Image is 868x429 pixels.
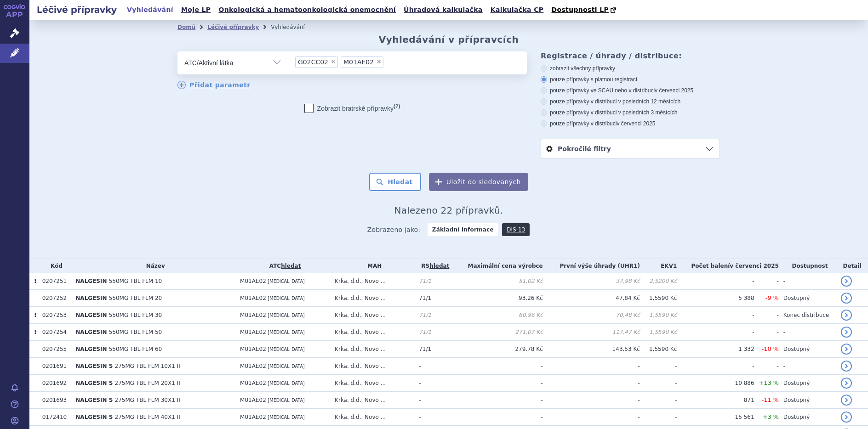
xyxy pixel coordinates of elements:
[330,307,414,324] td: Krka, d.d., Novo ...
[38,259,71,273] th: Kód
[754,307,779,324] td: -
[178,4,213,16] a: Moje LP
[548,4,621,17] a: Dostupnosti LP
[367,223,421,236] span: Zobrazeno jako:
[543,392,640,409] td: -
[207,24,259,30] a: Léčivé přípravky
[414,392,451,409] td: -
[240,278,266,284] span: M01AE02
[677,409,754,426] td: 15 561
[177,24,195,30] a: Domů
[124,4,176,16] a: Vyhledávání
[754,273,779,290] td: -
[543,290,640,307] td: 47,84 Kč
[841,276,852,287] a: detail
[429,263,449,269] a: hledat
[330,324,414,341] td: Krka, d.d., Novo ...
[452,273,543,290] td: 51,02 Kč
[177,81,251,89] a: Přidat parametr
[38,392,71,409] td: 0201693
[452,358,543,375] td: -
[543,375,640,392] td: -
[115,380,180,386] span: 275MG TBL FLM 20X1 II
[268,381,305,386] span: [MEDICAL_DATA]
[841,395,852,406] a: detail
[109,295,162,301] span: 550MG TBL FLM 20
[394,205,503,216] span: Nalezeno 22 přípravků.
[841,293,852,304] a: detail
[754,358,779,375] td: -
[617,120,655,127] span: v červenci 2025
[543,409,640,426] td: -
[38,307,71,324] td: 0207253
[551,6,609,13] span: Dostupnosti LP
[109,278,162,284] span: 550MG TBL FLM 10
[75,329,107,335] span: NALGESIN
[677,341,754,358] td: 1 332
[677,358,754,375] td: -
[841,361,852,372] a: detail
[488,4,547,16] a: Kalkulačka CP
[541,65,720,72] label: zobrazit všechny přípravky
[271,20,317,34] li: Vyhledávání
[38,409,71,426] td: 0172410
[75,312,107,318] span: NALGESIN
[268,279,305,284] span: [MEDICAL_DATA]
[304,104,400,113] label: Zobrazit bratrské přípravky
[452,375,543,392] td: -
[762,345,779,352] span: -10 %
[677,324,754,341] td: -
[754,324,779,341] td: -
[452,324,543,341] td: 271,07 Kč
[677,273,754,290] td: -
[240,397,266,403] span: M01AE02
[779,259,836,273] th: Dostupnost
[414,375,451,392] td: -
[268,330,305,335] span: [MEDICAL_DATA]
[419,295,431,301] span: 71/1
[38,358,71,375] td: 0201691
[240,414,266,420] span: M01AE02
[109,329,162,335] span: 550MG TBL FLM 50
[109,312,162,318] span: 550MG TBL FLM 30
[763,413,779,420] span: +3 %
[779,392,836,409] td: Dostupný
[452,341,543,358] td: 279,78 Kč
[419,329,431,335] span: 71/1
[38,375,71,392] td: 0201692
[655,87,693,94] span: v červenci 2025
[268,296,305,301] span: [MEDICAL_DATA]
[75,397,113,403] span: NALGESIN S
[75,414,113,420] span: NALGESIN S
[38,341,71,358] td: 0207255
[541,98,720,105] label: pouze přípravky v distribuci v posledních 12 měsících
[419,312,431,318] span: 71/1
[452,409,543,426] td: -
[330,341,414,358] td: Krka, d.d., Novo ...
[779,409,836,426] td: Dostupný
[379,34,519,45] h2: Vyhledávání v přípravcích
[343,59,374,65] span: M01AE02
[75,278,107,284] span: NALGESIN
[541,139,720,158] a: Pokročilé filtry
[240,295,266,301] span: M01AE02
[71,259,235,273] th: Název
[330,375,414,392] td: Krka, d.d., Novo ...
[543,273,640,290] td: 37,98 Kč
[677,307,754,324] td: -
[268,398,305,403] span: [MEDICAL_DATA]
[779,324,836,341] td: -
[541,51,720,60] h3: Registrace / úhrady / distribuce:
[677,259,779,273] th: Počet balení
[298,59,328,65] span: G02CC02
[640,392,677,409] td: -
[34,278,36,284] span: Poslední data tohoto produktu jsou ze SCAU platného k 01.03.2020.
[640,409,677,426] td: -
[331,59,336,64] span: ×
[115,363,180,369] span: 275MG TBL FLM 10X1 II
[730,263,778,269] span: v červenci 2025
[240,363,266,369] span: M01AE02
[640,259,677,273] th: EKV1
[240,346,266,352] span: M01AE02
[38,290,71,307] td: 0207252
